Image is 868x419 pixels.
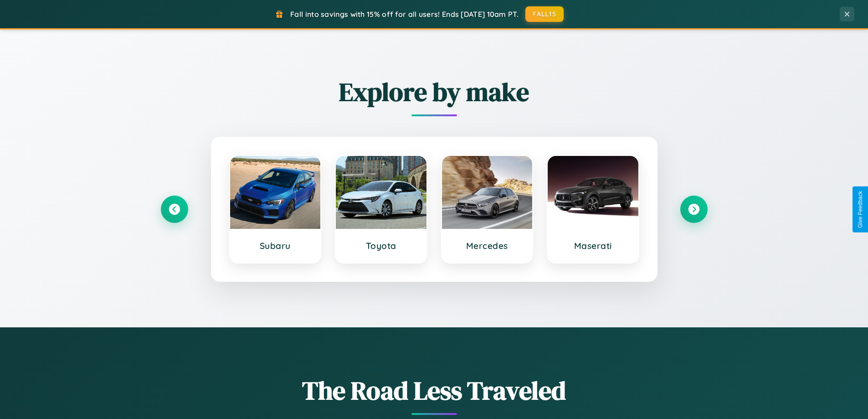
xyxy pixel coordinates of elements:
[451,240,524,251] h3: Mercedes
[525,6,564,22] button: FALL15
[161,373,708,408] h1: The Road Less Traveled
[161,74,708,109] h2: Explore by make
[345,240,417,251] h3: Toyota
[557,240,629,251] h3: Maserati
[239,240,312,251] h3: Subaru
[290,10,519,19] span: Fall into savings with 15% off for all users! Ends [DATE] 10am PT.
[857,191,863,228] div: Give Feedback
